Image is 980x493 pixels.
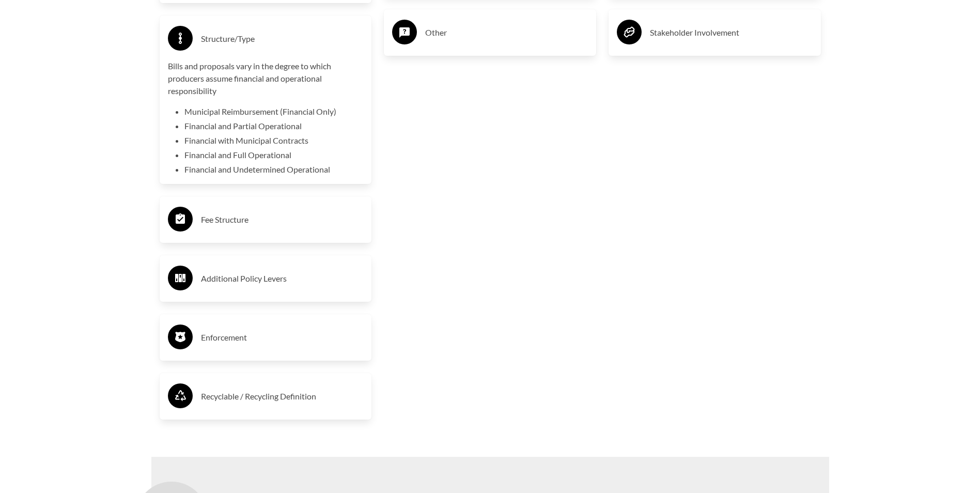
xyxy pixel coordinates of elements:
li: Financial with Municipal Contracts [184,134,364,147]
h3: Other [425,24,588,41]
h3: Fee Structure [201,211,364,228]
p: Bills and proposals vary in the degree to which producers assume financial and operational respon... [168,60,364,97]
h3: Stakeholder Involvement [650,24,813,41]
li: Municipal Reimbursement (Financial Only) [184,105,364,118]
li: Financial and Partial Operational [184,120,364,132]
li: Financial and Full Operational [184,149,364,161]
h3: Enforcement [201,329,364,346]
h3: Additional Policy Levers [201,270,364,287]
li: Financial and Undetermined Operational [184,163,364,176]
h3: Structure/Type [201,30,364,47]
h3: Recyclable / Recycling Definition [201,388,364,405]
